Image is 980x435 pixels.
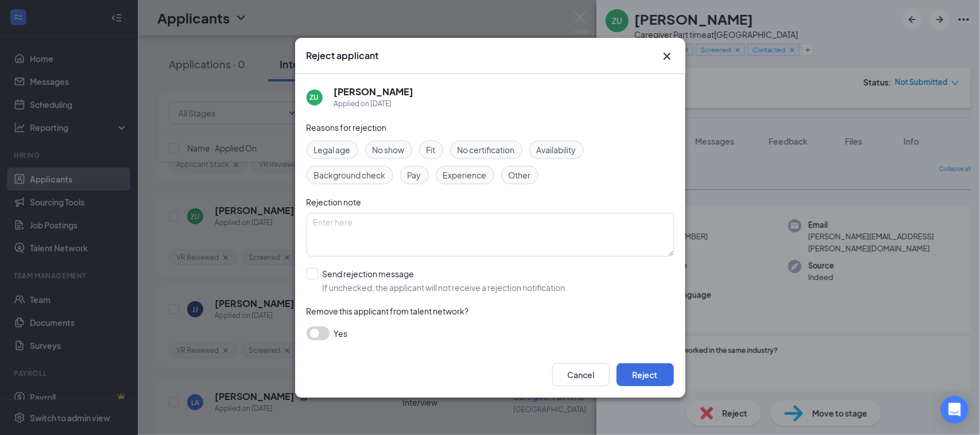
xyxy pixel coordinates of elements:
[314,143,351,156] span: Legal age
[443,169,487,181] span: Experience
[617,363,674,386] button: Reject
[307,122,387,133] span: Reasons for rejection
[373,143,405,156] span: No show
[537,143,576,156] span: Availability
[307,49,379,62] h3: Reject applicant
[660,49,674,63] button: Close
[334,98,414,110] div: Applied on [DATE]
[314,169,386,181] span: Background check
[307,306,469,316] span: Remove this applicant from talent network?
[509,169,531,181] span: Other
[660,49,674,63] svg: Cross
[408,169,421,181] span: Pay
[310,92,319,102] div: ZU
[427,143,436,156] span: Fit
[307,197,362,207] span: Rejection note
[334,86,414,98] h5: [PERSON_NAME]
[458,143,515,156] span: No certification
[334,327,348,340] span: Yes
[941,396,969,424] div: Open Intercom Messenger
[552,363,610,386] button: Cancel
